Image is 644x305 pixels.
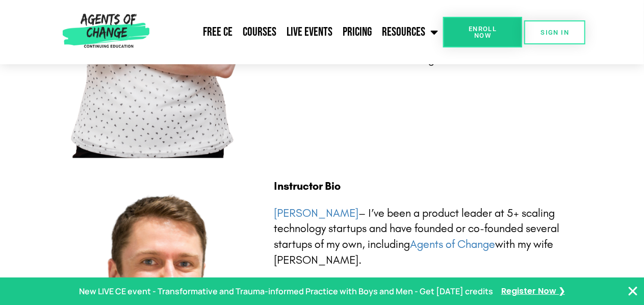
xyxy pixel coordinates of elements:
span: Enroll Now [459,26,506,39]
a: Resources [377,19,443,45]
a: Register Now ❯ [501,284,565,299]
b: Instructor Bio [274,180,341,193]
span: SIGN IN [540,29,569,36]
a: Pricing [338,19,377,45]
p: New LIVE CE event - Transformative and Trauma-informed Practice with Boys and Men - Get [DATE] cr... [79,284,493,299]
a: Enroll Now [443,17,522,47]
p: – I’ve been a product leader at 5+ scaling technology startups and have founded or co-founded sev... [274,206,582,268]
a: Live Events [281,19,338,45]
a: [PERSON_NAME] [274,207,358,220]
a: Free CE [198,19,238,45]
nav: Menu [153,19,443,45]
a: Join the course for free [275,53,387,66]
a: Courses [238,19,281,45]
a: Agents of Change [410,238,495,251]
button: Close Banner [627,285,639,297]
a: SIGN IN [524,20,585,44]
